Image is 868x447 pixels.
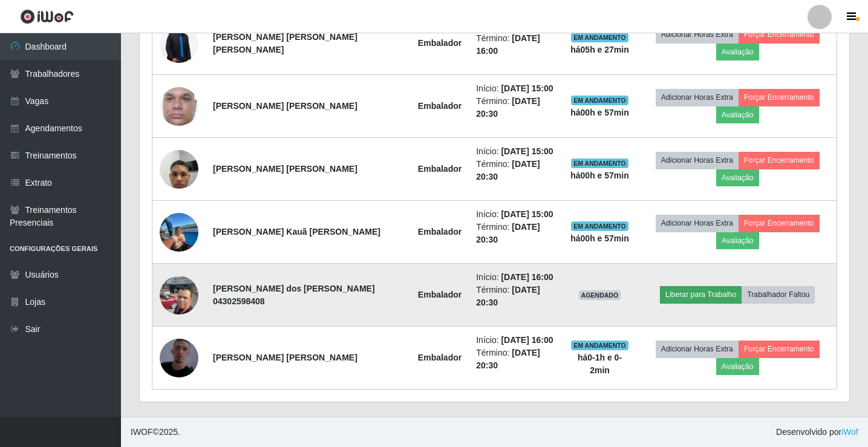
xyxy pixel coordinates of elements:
button: Adicionar Horas Extra [656,341,739,357]
strong: [PERSON_NAME] [PERSON_NAME] [213,101,357,111]
strong: [PERSON_NAME] [PERSON_NAME] [213,353,357,362]
strong: Embalador [418,353,462,362]
span: © 2025 . [131,426,180,439]
strong: Embalador [418,164,462,174]
li: Término: [476,284,553,309]
time: [DATE] 15:00 [501,83,553,93]
li: Término: [476,347,553,372]
strong: [PERSON_NAME] [PERSON_NAME] [213,164,357,174]
button: Adicionar Horas Extra [656,152,739,169]
li: Início: [476,145,553,158]
button: Adicionar Horas Extra [656,215,739,232]
button: Avaliação [716,232,759,249]
time: [DATE] 15:00 [501,146,553,156]
li: Término: [476,158,553,183]
li: Término: [476,95,553,120]
li: Término: [476,221,553,246]
li: Início: [476,334,553,347]
button: Forçar Encerramento [739,152,820,169]
button: Avaliação [716,44,759,60]
strong: Embalador [418,101,462,111]
strong: há 05 h e 27 min [570,45,629,54]
button: Liberar para Trabalho [660,286,742,303]
img: 1710346365517.jpeg [160,269,198,321]
span: EM ANDAMENTO [571,158,628,168]
strong: há 00 h e 57 min [570,108,629,117]
img: 1754884192985.jpeg [160,205,198,259]
strong: Embalador [418,290,462,299]
span: EM ANDAMENTO [571,221,628,231]
span: AGENDADO [579,290,621,300]
button: Forçar Encerramento [739,89,820,106]
button: Avaliação [716,169,759,186]
span: EM ANDAMENTO [571,96,628,105]
li: Início: [476,271,553,284]
span: EM ANDAMENTO [571,33,628,42]
time: [DATE] 15:00 [501,209,553,219]
strong: Embalador [418,227,462,237]
img: 1755093056531.jpeg [160,14,198,72]
li: Término: [476,32,553,57]
button: Forçar Encerramento [739,215,820,232]
img: 1731367890571.jpeg [160,72,198,141]
strong: há 00 h e 57 min [570,171,629,180]
span: Desenvolvido por [776,426,858,439]
img: 1754597201428.jpeg [160,324,198,393]
button: Adicionar Horas Extra [656,26,739,43]
strong: [PERSON_NAME] [PERSON_NAME] [PERSON_NAME] [213,32,357,54]
li: Início: [476,208,553,221]
span: IWOF [131,427,153,437]
strong: [PERSON_NAME] dos [PERSON_NAME] 04302598408 [213,284,375,306]
strong: Embalador [418,38,462,48]
button: Avaliação [716,106,759,123]
time: [DATE] 16:00 [501,335,553,345]
a: iWof [841,427,858,437]
span: EM ANDAMENTO [571,341,628,350]
button: Forçar Encerramento [739,26,820,43]
button: Trabalhador Faltou [742,286,815,303]
strong: há 00 h e 57 min [570,233,629,243]
li: Início: [476,82,553,95]
strong: [PERSON_NAME] Kauã [PERSON_NAME] [213,227,380,237]
img: 1736201934549.jpeg [160,143,198,195]
img: CoreUI Logo [20,9,74,24]
button: Avaliação [716,358,759,375]
time: [DATE] 16:00 [501,272,553,282]
button: Forçar Encerramento [739,341,820,357]
strong: há 0-1 h e 0-2 min [578,353,622,375]
button: Adicionar Horas Extra [656,89,739,106]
